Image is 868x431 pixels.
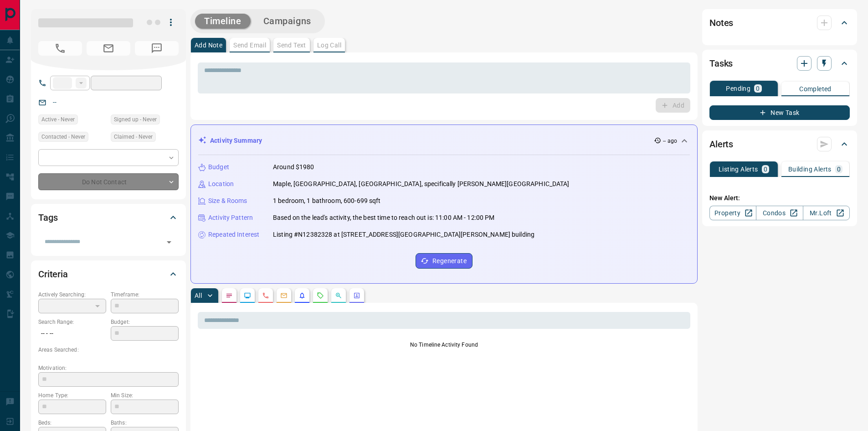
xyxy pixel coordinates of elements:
p: Activity Pattern [208,213,253,223]
p: Listing #N12382328 at [STREET_ADDRESS][GEOGRAPHIC_DATA][PERSON_NAME] building [273,230,534,239]
p: 0 [764,166,767,172]
svg: Notes [226,292,233,299]
svg: Listing Alerts [298,292,306,299]
p: Add Note [195,42,222,48]
p: Pending [726,85,750,92]
p: 1 bedroom, 1 bathroom, 600-699 sqft [273,196,381,206]
div: Do Not Contact [38,173,179,190]
p: Budget [208,162,229,172]
svg: Calls [262,292,269,299]
span: Active - Never [41,115,75,124]
h2: Tasks [709,56,733,71]
p: Activity Summary [210,136,262,145]
svg: Opportunities [335,292,342,299]
div: Activity Summary-- ago [198,132,690,149]
svg: Requests [317,292,324,299]
p: Baths: [111,419,179,427]
p: Location [208,179,234,189]
p: Home Type: [38,391,106,400]
a: Property [709,206,756,220]
p: -- ago [663,137,677,145]
button: Campaigns [254,14,320,29]
h2: Criteria [38,267,68,281]
p: New Alert: [709,193,850,203]
p: Motivation: [38,364,179,372]
a: -- [53,99,56,106]
span: No Number [135,41,179,56]
p: Timeframe: [111,291,179,299]
p: Around $1980 [273,162,314,172]
p: Min Size: [111,391,179,400]
p: No Timeline Activity Found [198,341,690,349]
div: Tags [38,207,179,228]
span: No Email [87,41,130,56]
h2: Alerts [709,137,733,151]
p: -- - -- [38,326,106,341]
h2: Notes [709,16,733,30]
p: Beds: [38,419,106,427]
button: Regenerate [416,253,473,269]
p: Repeated Interest [208,230,259,239]
p: Maple, [GEOGRAPHIC_DATA], [GEOGRAPHIC_DATA], specifically [PERSON_NAME][GEOGRAPHIC_DATA] [273,179,570,189]
h2: Tags [38,210,57,225]
p: Listing Alerts [719,166,758,172]
div: Notes [709,12,850,34]
div: Criteria [38,263,179,285]
button: Open [163,236,175,249]
span: Claimed - Never [114,132,153,141]
p: Building Alerts [788,166,832,172]
p: 0 [756,85,760,92]
p: Size & Rooms [208,196,247,206]
button: New Task [709,105,850,120]
p: 0 [837,166,841,172]
span: Contacted - Never [41,132,85,141]
a: Mr.Loft [803,206,850,220]
p: Based on the lead's activity, the best time to reach out is: 11:00 AM - 12:00 PM [273,213,495,223]
span: Signed up - Never [114,115,157,124]
div: Alerts [709,133,850,155]
svg: Agent Actions [353,292,360,299]
a: Condos [756,206,803,220]
span: No Number [38,41,82,56]
p: Completed [799,86,832,92]
button: Timeline [195,14,251,29]
p: Actively Searching: [38,291,106,299]
svg: Emails [280,292,288,299]
p: Budget: [111,318,179,326]
p: Search Range: [38,318,106,326]
p: Areas Searched: [38,346,179,354]
div: Tasks [709,52,850,74]
p: All [195,292,202,299]
svg: Lead Browsing Activity [244,292,251,299]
